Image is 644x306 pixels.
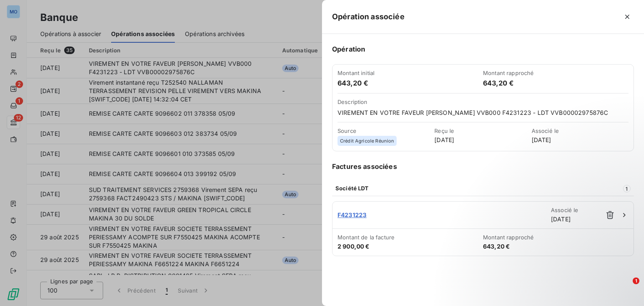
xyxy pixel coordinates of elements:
[338,70,483,76] span: Montant initial
[338,127,356,134] span: Source
[434,127,531,134] span: Reçu le
[338,211,551,219] span: F4231223
[615,277,636,298] iframe: Intercom live chat
[338,109,608,117] span: VIREMENT EN VOTRE FAVEUR [PERSON_NAME] VVB000 F4231223 - LDT VVB00002975876C
[483,78,628,88] h6: 643,20 €
[338,99,368,105] span: Description
[551,207,579,213] span: Associé le
[340,138,394,143] span: Crédit Agricole Réunion
[335,185,369,192] span: Société LDT
[532,136,628,144] span: [DATE]
[623,185,631,192] span: 1
[332,161,634,171] h6: Factures associées
[633,277,639,284] span: 1
[338,234,483,241] span: Montant de la facture
[332,11,405,23] h5: Opération associée
[532,127,628,134] span: Associé le
[332,44,634,54] h6: Opération
[476,225,644,283] iframe: Intercom notifications message
[338,78,483,88] h6: 643,20 €
[483,70,628,76] span: Montant rapproché
[434,136,531,144] span: [DATE]
[332,201,634,256] a: F4231223Associé le[DATE]Montant de la facture2 900,00 €Montant rapproché643,20 €
[338,242,483,251] span: 2 900,00 €
[551,215,571,223] span: [DATE]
